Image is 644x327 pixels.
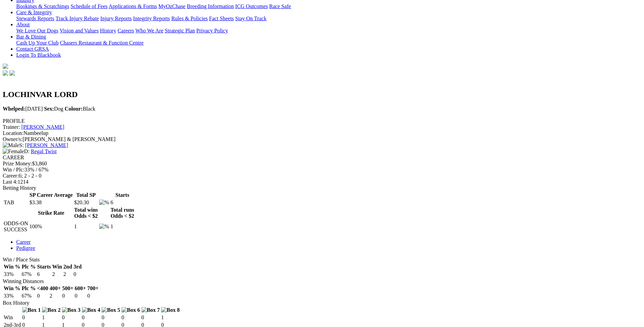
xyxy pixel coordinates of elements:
[49,293,61,299] td: 2
[16,9,52,15] a: Care & Integrity
[44,106,63,112] span: Dog
[235,16,266,21] a: Stay On Track
[62,314,81,321] td: 0
[209,16,234,21] a: Fact Sheets
[87,285,99,292] th: 700+
[121,307,140,313] img: Box 6
[3,179,18,185] span: Last 4:
[117,28,134,33] a: Careers
[3,130,641,136] div: Nambeelup
[109,3,157,9] a: Applications & Forms
[121,314,140,321] td: 0
[74,293,86,299] td: 0
[110,207,134,219] th: Total runs Odds < $2
[44,106,54,112] b: Sex:
[141,307,160,313] img: Box 7
[62,293,74,299] td: 0
[16,28,58,33] a: We Love Our Dogs
[16,40,59,46] a: Cash Up Your Club
[102,307,120,313] img: Box 5
[3,142,24,148] span: S:
[63,263,72,270] th: 2nd
[3,70,8,76] img: facebook.svg
[3,285,21,292] th: Win %
[21,263,36,270] th: Plc %
[269,3,291,9] a: Race Safe
[16,40,641,46] div: Bar & Dining
[21,271,36,278] td: 67%
[187,3,234,9] a: Breeding Information
[99,200,109,206] img: %
[16,46,49,52] a: Contact GRSA
[99,224,109,230] img: %
[196,28,228,33] a: Privacy Policy
[16,16,54,21] a: Stewards Reports
[161,307,180,313] img: Box 8
[3,300,641,306] div: Box History
[16,52,61,58] a: Login To Blackbook
[3,314,21,321] td: Win
[60,28,98,33] a: Vision and Values
[3,271,21,278] td: 33%
[55,16,99,21] a: Track Injury Rebate
[22,314,41,321] td: 0
[65,106,95,112] span: Black
[3,136,641,142] div: [PERSON_NAME] & [PERSON_NAME]
[3,173,19,179] span: Career:
[3,179,641,185] div: 1214
[3,64,8,69] img: logo-grsa-white.png
[74,192,98,198] th: Total SP
[110,220,134,233] td: 1
[3,136,23,142] span: Owner/s:
[62,307,81,313] img: Box 3
[3,130,23,136] span: Location:
[235,3,268,9] a: ICG Outcomes
[42,307,61,313] img: Box 2
[3,173,641,179] div: 6; 2 - 2 - 0
[161,314,180,321] td: 1
[21,293,36,299] td: 67%
[73,263,82,270] th: 3rd
[3,167,24,172] span: Win / Plc:
[29,199,73,206] td: $3.38
[3,293,21,299] td: 33%
[73,271,82,278] td: 0
[3,278,641,284] div: Winning Distances
[70,3,107,9] a: Schedule of Fees
[3,148,29,154] span: D:
[63,271,72,278] td: 2
[52,263,62,270] th: Win
[3,124,20,130] span: Trainer:
[37,263,51,270] th: Starts
[3,167,641,173] div: 33% / 67%
[16,28,641,34] div: About
[110,199,134,206] td: 6
[37,285,48,292] th: <400
[65,106,83,112] b: Colour:
[3,161,32,166] span: Prize Money:
[87,293,99,299] td: 0
[21,285,36,292] th: Plc %
[16,22,30,27] a: About
[3,142,19,148] img: Male
[22,307,41,313] img: Box 1
[101,314,120,321] td: 0
[16,3,69,9] a: Bookings & Scratchings
[133,16,170,21] a: Integrity Reports
[62,285,74,292] th: 500+
[16,239,31,245] a: Career
[158,3,185,9] a: MyOzChase
[16,16,641,22] div: Care & Integrity
[29,220,73,233] td: 100%
[60,40,143,46] a: Chasers Restaurant & Function Centre
[52,271,62,278] td: 2
[3,118,641,124] div: PROFILE
[74,207,98,219] th: Total wins Odds < $2
[42,314,61,321] td: 1
[3,161,641,167] div: $3,860
[3,199,28,206] td: TAB
[29,207,73,219] th: Strike Rate
[31,148,57,154] a: Regal Twist
[3,106,25,112] b: Whelped:
[9,70,15,76] img: twitter.svg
